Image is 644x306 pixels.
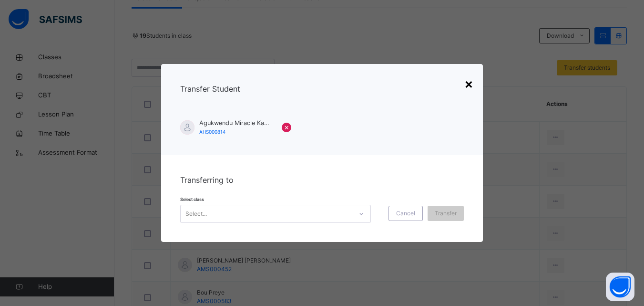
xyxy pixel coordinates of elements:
span: Transferring to [180,175,234,185]
span: Agukwendu Miracle Kamsioyochukwu [199,118,272,127]
span: Transfer [435,209,457,218]
span: Cancel [396,209,415,218]
span: Transfer Student [180,84,240,94]
div: × [464,74,473,94]
button: Open asap [606,273,634,301]
span: × [284,121,289,133]
div: Select... [185,205,207,223]
span: Select class [180,197,204,202]
span: AHS000814 [199,129,225,135]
